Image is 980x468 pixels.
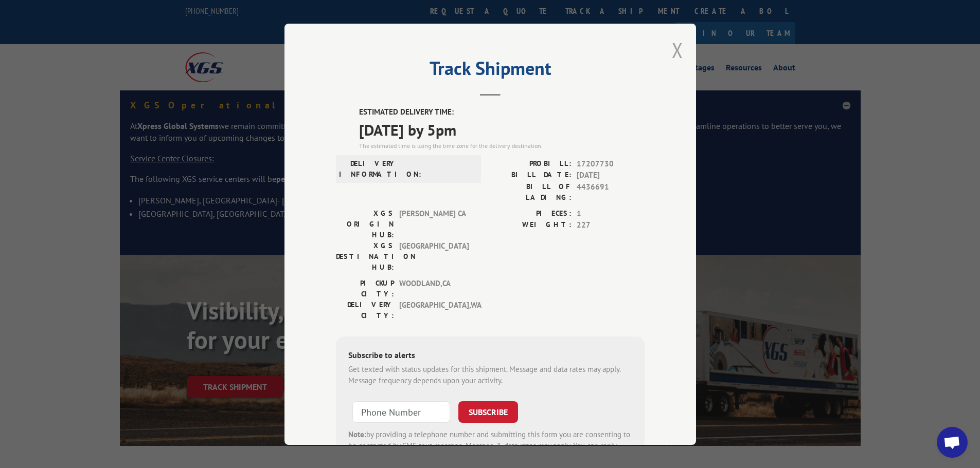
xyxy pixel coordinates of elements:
h2: Track Shipment [336,61,645,81]
span: [GEOGRAPHIC_DATA] , WA [399,299,469,321]
label: ESTIMATED DELIVERY TIME: [359,106,645,118]
label: DELIVERY CITY: [336,299,394,321]
a: Open chat [937,427,968,458]
span: WOODLAND , CA [399,277,469,299]
label: PICKUP CITY: [336,277,394,299]
span: 1 [577,208,645,219]
label: BILL OF LADING: [490,181,572,202]
button: SUBSCRIBE [458,401,518,422]
span: [DATE] by 5pm [359,118,645,141]
label: PROBILL: [490,158,572,170]
label: XGS DESTINATION HUB: [336,240,394,272]
label: XGS ORIGIN HUB: [336,208,394,240]
strong: Note: [348,429,366,439]
div: Subscribe to alerts [348,348,632,363]
span: 227 [577,219,645,231]
span: [GEOGRAPHIC_DATA] [399,240,469,272]
div: The estimated time is using the time zone for the delivery destination. [359,141,645,150]
span: [DATE] [577,170,645,181]
label: WEIGHT: [490,219,572,231]
button: Close modal [672,36,683,64]
span: 4436691 [577,181,645,202]
div: Get texted with status updates for this shipment. Message and data rates may apply. Message frequ... [348,363,632,386]
div: by providing a telephone number and submitting this form you are consenting to be contacted by SM... [348,428,632,463]
span: [PERSON_NAME] CA [399,208,469,240]
label: BILL DATE: [490,170,572,181]
label: PIECES: [490,208,572,219]
input: Phone Number [352,401,450,422]
span: 17207730 [577,158,645,170]
label: DELIVERY INFORMATION: [339,158,397,179]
